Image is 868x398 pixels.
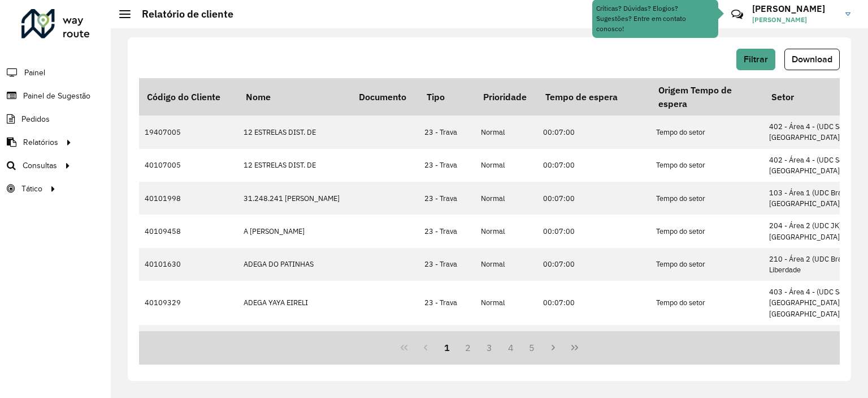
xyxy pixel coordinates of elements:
span: Filtrar [744,54,768,64]
td: Normal [475,149,537,182]
td: 23 - Trava [419,149,475,182]
span: Painel [24,67,45,79]
button: 2 [457,337,479,358]
button: Last Page [564,337,585,358]
td: Normal [475,325,537,369]
td: Tempo do setor [650,281,763,325]
td: Tempo do setor [650,115,763,148]
td: 23 - Trava [419,215,475,247]
td: 00:07:00 [537,149,650,182]
td: Normal [475,115,537,148]
span: Tático [21,183,42,195]
td: 31.248.241 [PERSON_NAME] [238,182,351,215]
span: [PERSON_NAME] [752,15,837,25]
td: Tempo do setor [650,325,763,369]
td: Normal [475,215,537,247]
td: Tempo do setor [650,248,763,281]
td: Tempo do setor [650,215,763,247]
td: Normal [475,182,537,215]
span: Download [792,54,832,64]
td: 00:07:00 [537,182,650,215]
button: 1 [436,337,458,358]
td: 40104323 [139,325,238,369]
td: 00:07:00 [537,248,650,281]
a: Contato Rápido [725,2,749,27]
th: Documento [351,78,419,115]
td: 00:07:00 [537,325,650,369]
td: 40109458 [139,215,238,247]
th: Prioridade [475,78,537,115]
th: Nome [238,78,351,115]
td: 00:07:00 [537,215,650,247]
td: 40101630 [139,248,238,281]
button: Next Page [542,337,564,358]
td: Tempo do setor [650,149,763,182]
th: Código do Cliente [139,78,238,115]
td: AGRO COMERCIAL CECCA [238,325,351,369]
span: Consultas [23,160,57,172]
td: 23 - Trava [419,325,475,369]
th: Origem Tempo de espera [650,78,763,115]
td: 12 ESTRELAS DIST. DE [238,115,351,148]
td: 00:07:00 [537,281,650,325]
td: ADEGA YAYA EIRELI [238,281,351,325]
td: 23 - Trava [419,182,475,215]
h3: [PERSON_NAME] [752,3,837,14]
td: 40107005 [139,149,238,182]
td: 00:07:00 [537,115,650,148]
button: 3 [479,337,500,358]
h2: Relatório de cliente [131,8,233,20]
td: 19407005 [139,115,238,148]
button: Download [784,49,840,70]
td: Normal [475,248,537,281]
td: 12 ESTRELAS DIST. DE [238,149,351,182]
button: Filtrar [736,49,775,70]
span: Painel de Sugestão [23,90,90,102]
span: Relatórios [23,136,58,148]
td: ADEGA DO PATINHAS [238,248,351,281]
td: 23 - Trava [419,248,475,281]
td: 23 - Trava [419,281,475,325]
span: Pedidos [21,113,50,125]
td: 23 - Trava [419,115,475,148]
td: 40109329 [139,281,238,325]
td: Normal [475,281,537,325]
td: 40101998 [139,182,238,215]
button: 4 [500,337,522,358]
th: Tipo [419,78,475,115]
th: Tempo de espera [537,78,650,115]
button: 5 [522,337,543,358]
td: A [PERSON_NAME] [238,215,351,247]
td: Tempo do setor [650,182,763,215]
